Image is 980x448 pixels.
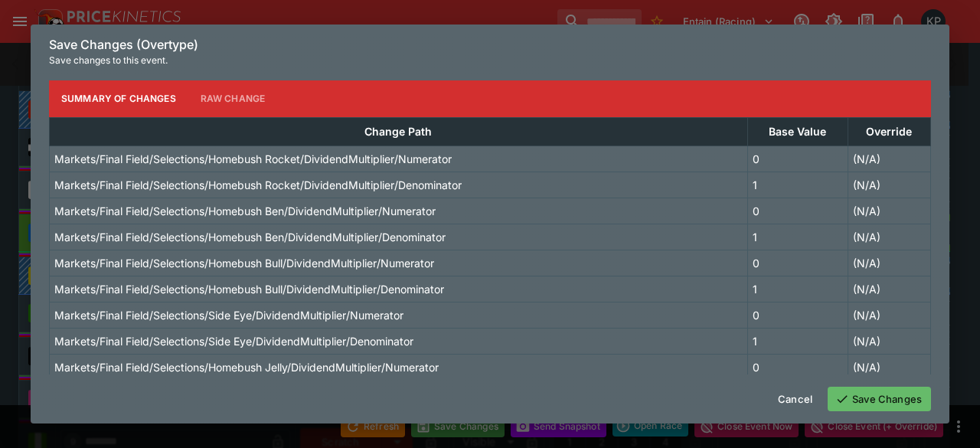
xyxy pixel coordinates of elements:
p: Markets/Final Field/Selections/Homebush Rocket/DividendMultiplier/Denominator [54,177,462,193]
td: (N/A) [848,328,930,354]
td: (N/A) [848,276,930,302]
th: Change Path [50,117,748,146]
td: (N/A) [848,250,930,276]
td: (N/A) [848,302,930,328]
p: Markets/Final Field/Selections/Side Eye/DividendMultiplier/Denominator [54,333,413,349]
p: Markets/Final Field/Selections/Homebush Ben/DividendMultiplier/Denominator [54,229,446,245]
td: 1 [747,224,848,250]
p: Markets/Final Field/Selections/Homebush Bull/DividendMultiplier/Denominator [54,281,444,297]
p: Markets/Final Field/Selections/Homebush Jelly/DividendMultiplier/Numerator [54,359,439,375]
td: (N/A) [848,354,930,380]
td: 0 [747,302,848,328]
td: 1 [747,172,848,198]
button: Raw Change [188,80,278,117]
p: Markets/Final Field/Selections/Homebush Rocket/DividendMultiplier/Numerator [54,151,452,167]
button: Save Changes [828,387,931,411]
button: Summary of Changes [49,80,188,117]
td: 0 [747,146,848,172]
p: Markets/Final Field/Selections/Homebush Ben/DividendMultiplier/Numerator [54,203,436,219]
td: 1 [747,328,848,354]
td: (N/A) [848,172,930,198]
button: Cancel [769,387,822,411]
td: 0 [747,250,848,276]
td: (N/A) [848,146,930,172]
p: Markets/Final Field/Selections/Homebush Bull/DividendMultiplier/Numerator [54,255,434,271]
td: 0 [747,354,848,380]
td: 1 [747,276,848,302]
td: 0 [747,198,848,224]
td: (N/A) [848,198,930,224]
td: (N/A) [848,224,930,250]
th: Base Value [747,117,848,146]
th: Override [848,117,930,146]
p: Save changes to this event. [49,53,931,68]
h6: Save Changes (Overtype) [49,37,931,53]
p: Markets/Final Field/Selections/Side Eye/DividendMultiplier/Numerator [54,307,403,323]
